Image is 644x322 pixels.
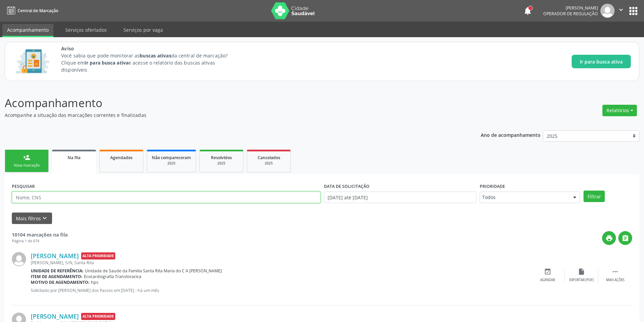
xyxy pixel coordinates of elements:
div: 2025 [152,161,191,166]
strong: buscas ativas [140,52,171,59]
p: Acompanhamento [5,95,449,112]
button: Filtrar [583,191,605,202]
span: Operador de regulação [543,11,598,17]
b: Unidade de referência: [31,268,84,274]
div: Mais ações [606,278,624,282]
div: [PERSON_NAME], S/N, Santa Rita [31,260,531,266]
div: 2025 [252,161,286,166]
i: event_available [544,268,551,275]
i:  [622,234,629,242]
a: Serviços ofertados [61,24,112,36]
span: Ecocardiografia Transtoracica [84,274,141,279]
strong: Ir para busca ativa [85,59,128,66]
span: Ir para busca ativa [580,58,623,65]
span: hps [91,279,98,285]
div: [PERSON_NAME] [543,5,598,11]
i:  [617,6,625,14]
span: Cancelados [258,155,280,160]
button: Relatórios [602,105,637,116]
div: Página 1 de 674 [12,238,68,244]
p: Você sabia que pode monitorar as da central de marcação? Clique em e acesse o relatório das busca... [61,52,240,73]
label: PESQUISAR [12,181,35,192]
div: 2025 [205,161,238,166]
img: Imagem de CalloutCard [13,46,52,77]
div: person_add [23,154,30,161]
input: Selecione um intervalo [324,192,476,203]
label: DATA DE SOLICITAÇÃO [324,181,369,192]
b: Motivo de agendamento: [31,279,90,285]
button: notifications [523,6,532,16]
div: Exportar (PDF) [569,278,594,282]
b: Item de agendamento: [31,274,82,279]
i: print [605,234,613,242]
p: Ano de acompanhamento [481,130,541,139]
img: img [12,252,26,266]
span: Alta Prioridade [81,252,115,259]
span: Resolvidos [211,155,232,160]
i: insert_drive_file [578,268,585,275]
img: img [600,4,615,18]
button: Ir para busca ativa [572,55,631,68]
span: Alta Prioridade [81,313,115,320]
p: Acompanhe a situação das marcações correntes e finalizadas [5,112,449,119]
button: apps [627,5,639,17]
div: Agendar [540,278,555,282]
strong: 10104 marcações na fila [12,231,68,238]
button: print [602,231,616,245]
a: [PERSON_NAME] [31,313,79,320]
a: Central de Marcação [5,5,58,16]
i: keyboard_arrow_down [41,215,48,222]
p: Solicitado por [PERSON_NAME] dos Passos em [DATE] - há um mês [31,288,531,293]
label: Prioridade [480,181,505,192]
a: Serviços por vaga [119,24,168,36]
span: Na fila [68,155,80,160]
a: Acompanhamento [2,24,53,37]
input: Nome, CNS [12,192,320,203]
button: Mais filtroskeyboard_arrow_down [12,213,52,224]
button:  [615,4,627,18]
i:  [612,268,619,275]
span: Unidade de Saude da Familia Santa Rita Maria do C A [PERSON_NAME] [85,268,222,274]
span: Aviso [61,45,240,52]
span: Agendados [110,155,133,160]
button:  [618,231,632,245]
span: Não compareceram [152,155,191,160]
span: Central de Marcação [18,8,58,14]
a: [PERSON_NAME] [31,252,79,259]
div: Nova marcação [10,163,44,168]
span: Todos [482,194,566,201]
